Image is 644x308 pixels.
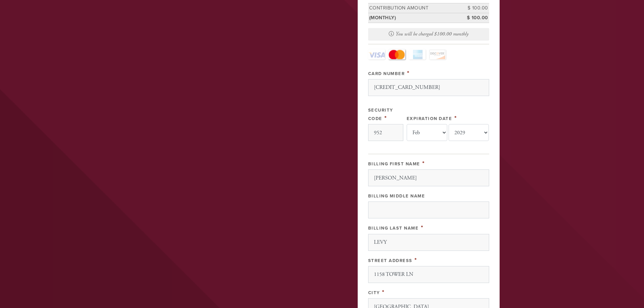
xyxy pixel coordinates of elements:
label: City [368,290,380,295]
div: You will be charged $100.00 monthly [368,28,489,41]
select: Expiration Date year [449,124,489,141]
span: This field is required. [407,69,410,77]
label: Billing First Name [368,161,420,167]
label: Street Address [368,258,412,263]
a: Visa [368,49,385,60]
span: This field is required. [414,256,417,264]
label: Security Code [368,108,393,121]
td: $ 100.00 [459,13,489,23]
span: This field is required. [382,288,385,296]
span: This field is required. [421,224,424,231]
a: Discover [429,49,446,60]
span: This field is required. [384,114,387,122]
label: Billing Last Name [368,226,419,231]
td: $ 100.00 [459,3,489,13]
select: Expiration Date month [407,124,447,141]
label: Card Number [368,71,405,76]
label: Expiration Date [407,116,452,121]
span: This field is required. [454,114,457,122]
td: (monthly) [368,13,459,23]
span: This field is required. [422,160,425,167]
label: Billing Middle Name [368,193,425,199]
a: MasterCard [388,49,405,60]
td: Contribution Amount [368,3,459,13]
a: Amex [409,49,426,60]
